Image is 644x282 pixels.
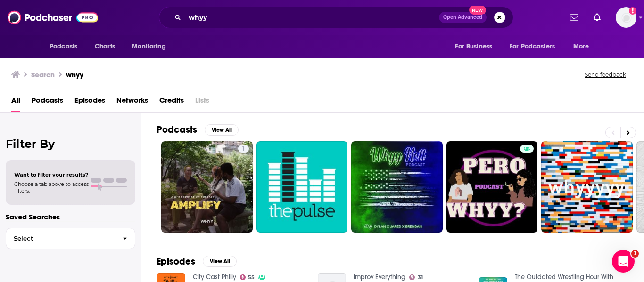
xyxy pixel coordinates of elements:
span: Podcasts [50,40,77,53]
a: Show notifications dropdown [566,9,582,25]
span: 1 [242,145,245,154]
a: 55 [240,274,255,280]
span: Select [6,235,115,242]
input: Search podcasts, credits, & more... [185,10,439,25]
h2: Filter By [6,137,135,151]
span: More [573,40,589,53]
h2: Podcasts [157,124,197,136]
span: Open Advanced [443,15,482,20]
a: 1 [238,145,249,153]
span: New [469,6,486,15]
a: 31 [409,274,423,280]
a: Credits [159,93,184,112]
iframe: Intercom live chat [612,250,635,273]
span: Choose a tab above to access filters. [14,181,89,194]
a: All [11,93,20,112]
button: open menu [43,38,90,56]
a: Networks [116,93,148,112]
a: EpisodesView All [157,256,237,267]
button: Show profile menu [616,7,636,28]
a: Episodes [74,93,105,112]
a: Improv Everything [354,273,405,281]
span: Charts [95,40,115,53]
h3: whyy [66,70,83,79]
button: Send feedback [582,71,629,79]
h3: Search [31,70,55,79]
span: 55 [248,275,255,280]
a: Charts [89,38,121,56]
img: User Profile [616,7,636,28]
a: Podcasts [32,93,63,112]
a: Show notifications dropdown [590,9,604,25]
span: Monitoring [132,40,165,53]
span: 31 [418,275,423,280]
p: Saved Searches [6,212,135,221]
span: For Business [455,40,492,53]
span: Want to filter your results? [14,171,89,178]
span: For Podcasters [510,40,555,53]
button: open menu [504,38,569,56]
a: City Cast Philly [193,273,236,281]
span: Lists [195,93,209,112]
button: open menu [125,38,178,56]
a: 1 [161,141,253,233]
button: View All [205,124,239,136]
a: PodcastsView All [157,124,239,136]
button: open menu [567,38,601,56]
button: Select [6,228,135,249]
div: Search podcasts, credits, & more... [159,7,513,28]
span: 1 [631,250,639,258]
svg: Add a profile image [629,7,636,15]
span: Logged in as Mallory813 [616,7,636,28]
h2: Episodes [157,256,195,267]
button: Open AdvancedNew [439,12,487,23]
button: open menu [448,38,504,56]
button: View All [203,256,237,267]
img: Podchaser - Follow, Share and Rate Podcasts [8,8,98,26]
